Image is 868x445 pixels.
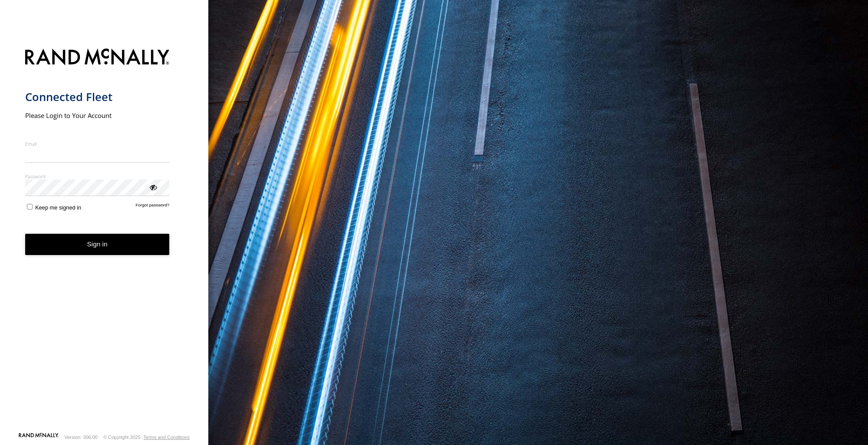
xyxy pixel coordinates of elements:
[25,173,170,180] label: Password
[25,111,170,120] h2: Please Login to Your Account
[148,183,157,191] div: ViewPassword
[27,204,33,209] input: Keep me signed in
[103,435,190,440] div: © Copyright 2025 -
[35,204,81,211] span: Keep me signed in
[65,435,98,440] div: Version: 306.00
[25,47,170,69] img: Rand McNally
[25,43,184,432] form: main
[136,203,170,211] a: Forgot password?
[25,90,170,104] h1: Connected Fleet
[144,435,190,440] a: Terms and Conditions
[25,141,170,147] label: Email
[25,234,170,255] button: Sign in
[19,433,59,442] a: Visit our Website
